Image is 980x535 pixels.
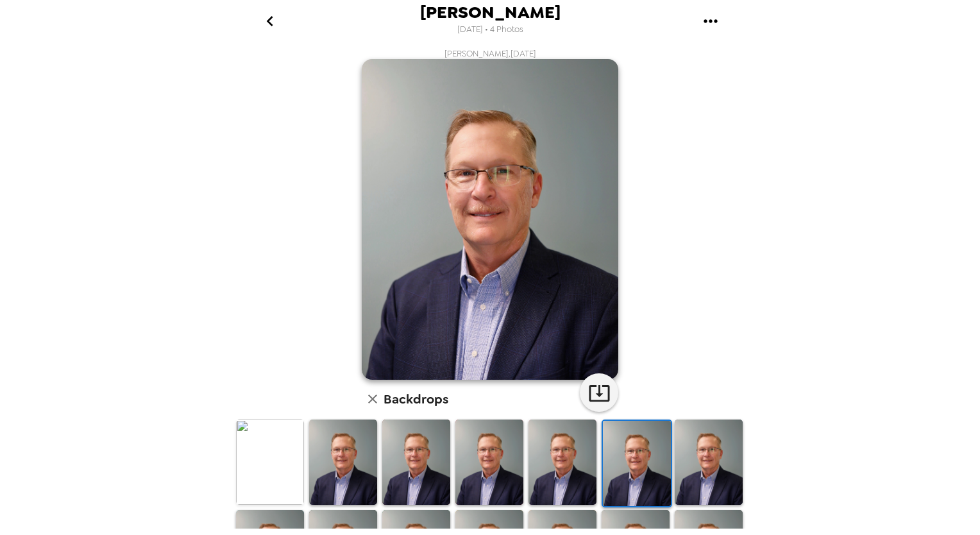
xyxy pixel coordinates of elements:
[420,4,561,21] span: [PERSON_NAME]
[457,21,523,38] span: [DATE] • 4 Photos
[236,420,304,505] img: Original
[362,59,618,380] img: user
[384,389,448,409] h6: Backdrops
[444,48,536,59] span: [PERSON_NAME] , [DATE]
